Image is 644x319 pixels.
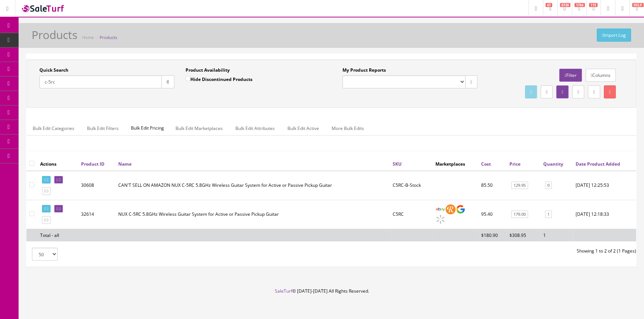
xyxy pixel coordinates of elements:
a: Bulk Edit Attributes [229,121,281,136]
input: Hide Discontinued Products [186,76,190,81]
h1: Products [32,29,77,41]
a: 1 [545,211,552,218]
a: More Bulk Edits [326,121,370,136]
a: 0 [545,182,552,189]
td: $308.95 [506,229,540,241]
a: Name [118,161,132,167]
a: Columns [586,69,616,82]
td: 30608 [78,171,115,200]
a: 179.00 [511,211,528,218]
td: CAN'T SELL ON AMAZON NUX C-5RC 5.8GHz Wireless Guitar System for Active or Passive Pickup Guitar [115,171,390,200]
a: Price [509,161,521,167]
img: reverb [445,204,455,214]
div: Showing 1 to 2 of 2 (1 Pages) [331,248,642,254]
a: Products [100,35,117,40]
a: Home [82,35,94,40]
input: Search [39,75,162,88]
td: Total - all [37,229,78,241]
span: 6726 [560,3,570,7]
a: Bulk Edit Categories [27,121,80,136]
td: NUX C-5RC 5.8GHz Wireless Guitar System for Active or Passive Pickup Guitar [115,200,390,229]
td: 32614 [78,200,115,229]
img: SaleTurf [21,3,65,13]
a: Import Log [597,29,631,42]
a: Cost [481,161,491,167]
td: C5RC-B-Stock [390,171,432,200]
td: C5RC [390,200,432,229]
img: ebay [435,204,445,214]
span: Bulk Edit Pricing [125,121,170,135]
td: 95.40 [478,200,506,229]
th: Marketplaces [432,157,478,170]
td: 2023-01-13 12:18:33 [573,200,636,229]
span: 115 [589,3,598,7]
a: Bulk Edit Filters [81,121,125,136]
td: 85.50 [478,171,506,200]
label: Product Availability [186,67,230,74]
a: Date Product Added [576,161,620,167]
a: Bulk Edit Active [281,121,325,136]
label: My Product Reports [342,67,386,74]
a: 129.95 [511,182,528,189]
label: Hide Discontinued Products [186,75,252,83]
span: 47 [545,3,552,7]
a: Quantity [543,161,563,167]
span: HELP [632,3,644,7]
a: SKU [393,161,402,167]
img: walmart [435,214,445,224]
th: Actions [37,157,78,170]
a: Filter [559,69,582,82]
td: 2022-06-16 12:25:53 [573,171,636,200]
td: $180.90 [478,229,506,241]
td: 1 [540,229,573,241]
a: Bulk Edit Marketplaces [170,121,229,136]
span: 1764 [574,3,585,7]
a: SaleTurf [275,288,292,294]
a: Product ID [81,161,104,167]
label: Quick Search [39,67,68,74]
img: google_shopping [455,204,466,214]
